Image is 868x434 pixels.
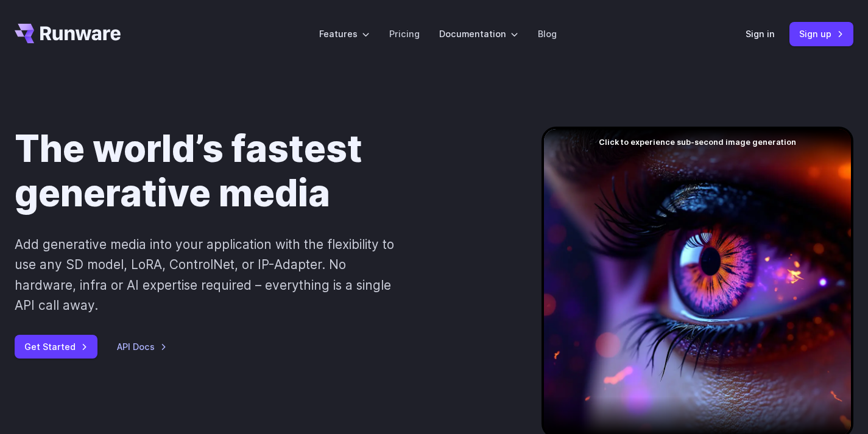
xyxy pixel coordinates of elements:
[15,24,121,43] a: Go to /
[15,335,97,359] a: Get Started
[439,27,518,41] label: Documentation
[319,27,370,41] label: Features
[789,22,853,46] a: Sign up
[15,127,503,215] h1: The world’s fastest generative media
[117,340,167,354] a: API Docs
[15,234,405,315] p: Add generative media into your application with the flexibility to use any SD model, LoRA, Contro...
[538,27,557,41] a: Blog
[389,27,420,41] a: Pricing
[746,27,775,41] a: Sign in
